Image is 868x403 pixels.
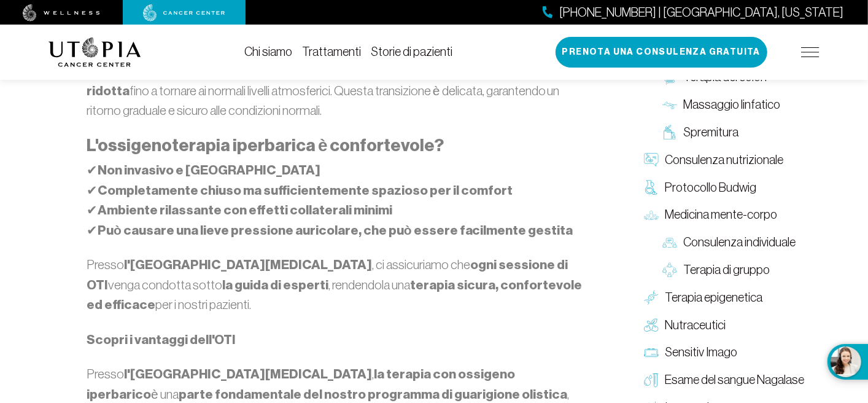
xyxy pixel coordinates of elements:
[222,277,328,293] font: la guida di esperti
[87,183,98,197] font: ✔
[638,146,820,173] a: Consulenza nutrizionale
[638,283,820,311] a: Terapia epigenetica
[683,125,738,139] font: Spremitura
[662,262,677,277] img: Terapia di gruppo
[665,345,737,359] font: Sensitiv Imago
[644,318,659,332] img: Nutraceutici
[665,152,783,166] font: Consulenza nutrizionale
[98,222,573,238] font: Può causare una lieve pressione auricolare, che può essere facilmente gestita
[98,202,392,218] font: Ambiente rilassante con effetti collaterali minimi
[124,257,372,273] font: l'[GEOGRAPHIC_DATA][MEDICAL_DATA]
[656,91,820,119] a: Massaggio linfatico
[543,4,843,22] a: [PHONE_NUMBER] | [GEOGRAPHIC_DATA], [US_STATE]
[179,386,567,402] font: parte fondamentale del nostro programma di guarigione olistica
[662,125,677,139] img: Spremitura
[328,278,410,292] font: , rendendola una
[372,367,374,381] font: ,
[559,6,843,19] font: [PHONE_NUMBER] | [GEOGRAPHIC_DATA], [US_STATE]
[87,257,124,272] font: Presso
[644,180,659,195] img: Protocollo Budwig
[556,37,767,68] button: Prenota una consulenza gratuita
[683,263,770,276] font: Terapia di gruppo
[665,290,762,303] font: Terapia epigenetica
[371,45,452,58] a: Storie di pazienti
[87,163,98,177] font: ✔
[98,182,513,198] font: Completamente chiuso ma sufficientemente spazioso per il comfort
[87,223,98,237] font: ✔
[143,4,225,22] img: centro oncologico
[562,47,761,57] font: Prenota una consulenza gratuita
[638,366,820,394] a: Esame del sangue Nagalase
[683,235,796,249] font: Consulenza individuale
[665,180,756,194] font: Protocollo Budwig
[638,201,820,229] a: Medicina mente-corpo
[244,45,292,58] a: Chi siamo
[656,256,820,284] a: Terapia di gruppo
[644,345,659,359] img: Sensitiv Imago
[87,366,515,402] font: la terapia con ossigeno iperbarico
[98,162,320,178] font: Non invasivo e [GEOGRAPHIC_DATA]
[644,372,659,387] img: Esame del sangue Nagalase
[372,257,470,272] font: , ci assicuriamo che
[87,135,444,155] font: L'ossigenoterapia iperbarica è confortevole?
[656,119,820,146] a: Spremitura
[87,257,568,293] font: ogni sessione di OTI
[683,98,780,111] font: Massaggio linfatico
[87,203,98,217] font: ✔
[656,229,820,256] a: Consulenza individuale
[124,366,372,382] font: l'[GEOGRAPHIC_DATA][MEDICAL_DATA]
[638,173,820,201] a: Protocollo Budwig
[87,63,570,99] font: pressione viene gradualmente ridotta
[48,37,141,67] img: logo
[23,4,100,22] img: benessere
[302,45,361,58] a: Trattamenti
[644,290,659,305] img: Terapia epigenetica
[662,97,677,112] img: Massaggio linfatico
[638,338,820,366] a: Sensitiv Imago
[87,84,560,118] font: fino a tornare ai normali livelli atmosferici. Questa transizione è delicata, garantendo un ritor...
[644,207,659,222] img: Medicina mente-corpo
[108,278,222,292] font: venga condotta sotto
[644,152,659,167] img: Consulenza nutrizionale
[87,367,124,381] font: Presso
[665,318,726,331] font: Nutraceutici
[155,297,251,311] font: per i nostri pazienti.
[665,208,777,221] font: Medicina mente-corpo
[801,47,820,57] img: icona-hamburger
[665,373,804,386] font: Esame del sangue Nagalase
[662,235,677,249] img: Consulenza individuale
[87,332,236,348] font: Scopri i vantaggi dell'OTI
[151,387,179,401] font: è una
[638,311,820,338] a: Nutraceutici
